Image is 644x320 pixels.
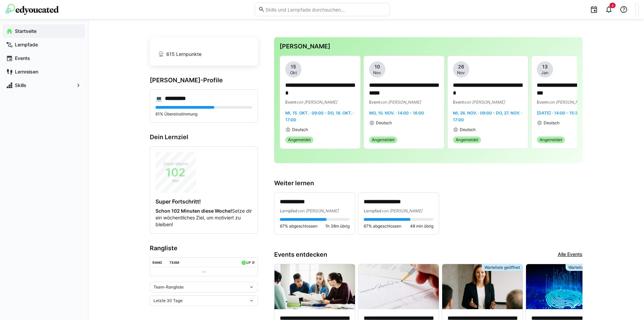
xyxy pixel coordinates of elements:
span: 26 [458,63,464,70]
span: Angemeldet [456,137,478,143]
strong: Schon 102 Minuten diese Woche! [156,208,232,214]
span: Warteliste geöffnet [484,265,520,270]
span: von [PERSON_NAME] [381,208,422,213]
span: 615 Lernpunkte [166,51,201,58]
span: 4 [612,3,614,7]
div: LP [246,260,251,264]
span: von [PERSON_NAME] [380,100,421,105]
span: 13 [542,63,548,70]
input: Skills und Lernpfade durchsuchen… [265,6,386,13]
span: Mo, 10. Nov. · 14:00 - 16:00 [369,110,424,115]
img: image [275,264,355,310]
span: Event [453,100,464,105]
span: Nov [457,70,465,76]
h3: [PERSON_NAME] [280,43,577,50]
span: Event [537,100,548,105]
h3: [PERSON_NAME]-Profile [150,77,258,84]
span: Mi, 15. Okt. · 09:00 - Do, 16. Okt. · 17:00 [285,110,354,122]
span: 10 [375,63,380,70]
span: Angemeldet [372,137,395,143]
span: Deutsch [544,120,559,126]
h3: Rangliste [150,244,258,252]
span: 15 [291,63,296,70]
span: von [PERSON_NAME] [548,100,589,105]
span: 48 min übrig [410,223,433,229]
p: 61% Übereinstimmung [156,111,252,117]
span: Lernpfad [364,208,381,213]
span: Team-Rangliste [153,284,184,290]
div: 💻️ [156,95,162,102]
span: Letzte 30 Tage [153,298,183,303]
a: ø [252,259,255,265]
p: Setze dir ein wöchentliches Ziel, um motiviert zu bleiben! [156,208,252,228]
div: Rang [152,260,162,264]
span: von [PERSON_NAME] [464,100,505,105]
span: Warteliste geöffnet [568,265,604,270]
span: Nov [373,70,381,76]
a: Alle Events [558,251,582,258]
span: von [PERSON_NAME] [297,208,338,213]
span: [DATE] · 14:00 - 15:30 [537,110,580,115]
span: Deutsch [460,127,476,132]
span: von [PERSON_NAME] [296,100,337,105]
img: image [442,264,523,310]
h3: Dein Lernziel [150,133,258,141]
span: Deutsch [292,127,308,132]
div: Team [169,260,179,264]
span: Angemeldet [288,137,311,143]
span: Angemeldet [540,137,562,143]
span: Okt [290,70,297,76]
span: Deutsch [376,120,392,126]
span: Event [285,100,296,105]
h3: Events entdecken [274,251,327,258]
span: Mi, 26. Nov. · 09:00 - Do, 27. Nov. · 17:00 [453,110,522,122]
img: image [358,264,439,310]
span: 1h 38m übrig [325,223,350,229]
span: Lernpfad [280,208,297,213]
span: Jan [541,70,548,76]
span: 67% abgeschlossen [280,223,317,229]
img: image [526,264,606,310]
h3: Weiter lernen [274,179,582,187]
span: Event [369,100,380,105]
h4: Super Fortschritt! [156,198,252,205]
span: 67% abgeschlossen [364,223,401,229]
